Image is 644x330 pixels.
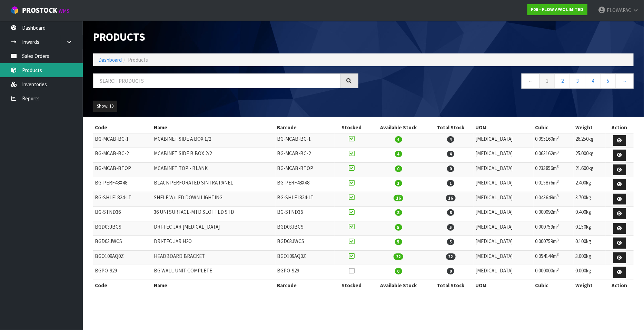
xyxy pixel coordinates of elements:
td: 0.015876m [534,177,574,192]
a: 1 [539,73,555,88]
a: ← [522,73,540,88]
td: MCABINET SIDE A BOX 1/2 [152,133,276,148]
th: UOM [474,280,534,291]
sup: 3 [557,135,559,140]
td: [MEDICAL_DATA] [474,148,534,163]
h1: Products [93,31,358,43]
td: 0.095160m [534,133,574,148]
th: Name [152,280,276,291]
td: BG-MCAB-BTOP [93,162,152,177]
td: BG-MCAB-BC-2 [276,148,335,163]
span: ProStock [22,6,57,15]
td: BG-STND36 [93,207,152,221]
td: BGO109AQ0Z [93,250,152,265]
span: 5 [395,239,402,245]
td: [MEDICAL_DATA] [474,265,534,280]
th: Stocked [335,122,369,133]
td: BG-SHLF1824-LT [93,192,152,207]
td: BG-PERF48X48 [276,177,335,192]
td: BGD03JWCS [276,236,335,251]
a: 3 [570,73,585,88]
span: 5 [447,224,454,231]
td: BG-MCAB-BC-1 [93,133,152,148]
img: cube-alt.png [10,6,19,14]
td: BG WALL UNIT COMPLETE [152,265,276,280]
th: Barcode [276,280,335,291]
td: [MEDICAL_DATA] [474,236,534,251]
td: 0.054144m [534,250,574,265]
span: FLOWAPAC [607,7,631,13]
td: MCABINET SIDE B BOX 2/2 [152,148,276,163]
th: Total Stock [428,280,474,291]
nav: Page navigation [369,73,634,90]
td: [MEDICAL_DATA] [474,177,534,192]
td: BGD03JBCS [276,221,335,236]
span: 0 [447,166,454,172]
td: BG-STND36 [276,207,335,221]
a: 4 [585,73,601,88]
th: Available Stock [369,122,428,133]
small: WMS [59,8,69,14]
span: 1 [447,180,454,187]
td: BLACK PERFORATED SINTRA PANEL [152,177,276,192]
td: [MEDICAL_DATA] [474,250,534,265]
td: 0.000000m [534,265,574,280]
th: UOM [474,122,534,133]
td: 0.150kg [574,221,606,236]
sup: 3 [557,223,559,228]
button: Show: 10 [93,101,117,112]
td: 0.043648m [534,192,574,207]
span: 16 [446,195,456,201]
td: 0.063162m [534,148,574,163]
a: 5 [600,73,616,88]
td: 0.000759m [534,236,574,251]
span: 8 [447,209,454,216]
td: BG-MCAB-BC-2 [93,148,152,163]
sup: 3 [557,164,559,169]
span: 0 [395,166,402,172]
td: MCABINET TOP - BLANK [152,162,276,177]
sup: 3 [557,267,559,272]
td: 36 UNI SURFACE-MTD SLOTTED STD [152,207,276,221]
span: 8 [395,209,402,216]
td: BGD03JBCS [93,221,152,236]
td: 26.250kg [574,133,606,148]
th: Code [93,280,152,291]
td: 0.000759m [534,221,574,236]
sup: 3 [557,193,559,198]
td: [MEDICAL_DATA] [474,192,534,207]
td: [MEDICAL_DATA] [474,162,534,177]
th: Barcode [276,122,335,133]
td: 3.000kg [574,250,606,265]
td: 21.600kg [574,162,606,177]
th: Available Stock [369,280,428,291]
td: [MEDICAL_DATA] [474,221,534,236]
span: 0 [447,268,454,274]
span: 4 [395,151,402,157]
sup: 3 [557,150,559,154]
th: Name [152,122,276,133]
th: Cubic [534,122,574,133]
span: 22 [394,253,403,260]
input: Search products [93,73,340,88]
span: 5 [395,224,402,231]
td: [MEDICAL_DATA] [474,133,534,148]
td: 0.233856m [534,162,574,177]
span: 22 [446,253,456,260]
td: HEADBOARD BRACKET [152,250,276,265]
th: Action [606,280,634,291]
td: 0.000kg [574,265,606,280]
td: BG-MCAB-BTOP [276,162,335,177]
span: 4 [447,151,454,157]
th: Total Stock [428,122,474,133]
th: Weight [574,280,606,291]
td: BG-SHLF1824-LT [276,192,335,207]
th: Cubic [534,280,574,291]
td: 3.700kg [574,192,606,207]
a: 2 [555,73,570,88]
td: BGO109AQ0Z [276,250,335,265]
td: 25.000kg [574,148,606,163]
sup: 3 [557,238,559,242]
th: Stocked [335,280,369,291]
span: 1 [395,180,402,187]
